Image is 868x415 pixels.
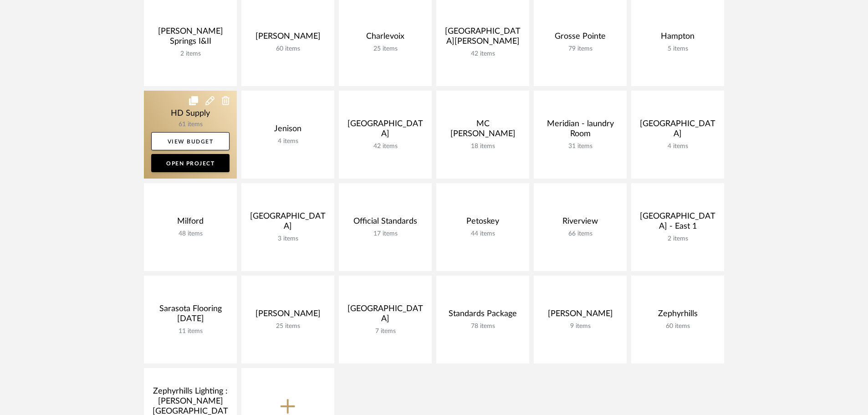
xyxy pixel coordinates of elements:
div: 60 items [638,323,717,330]
div: 4 items [249,138,327,145]
div: Zephyrhills [638,309,717,323]
div: [PERSON_NAME] [249,309,327,323]
a: View Budget [151,132,230,150]
div: 7 items [346,328,424,335]
div: Charlevoix [346,31,424,45]
div: 4 items [638,143,717,150]
div: Meridian - laundry Room [541,119,619,143]
div: Sarasota Flooring [DATE] [151,304,230,328]
div: [GEOGRAPHIC_DATA] [638,119,717,143]
div: Milford [151,216,230,230]
div: 66 items [541,230,619,238]
div: Official Standards [346,216,424,230]
div: 5 items [638,45,717,53]
div: [PERSON_NAME] [541,309,619,323]
div: 42 items [346,143,424,150]
div: [GEOGRAPHIC_DATA] [346,119,424,143]
div: 78 items [444,323,522,330]
div: [GEOGRAPHIC_DATA] - East 1 [638,211,717,235]
div: 31 items [541,143,619,150]
div: 25 items [249,323,327,330]
div: 44 items [444,230,522,238]
div: [PERSON_NAME] Springs I&II [151,26,230,50]
div: 9 items [541,323,619,330]
div: [GEOGRAPHIC_DATA] [249,211,327,235]
div: 79 items [541,45,619,53]
div: 2 items [151,50,230,58]
div: Grosse Pointe [541,31,619,45]
div: MC [PERSON_NAME] [444,119,522,143]
div: Hampton [638,31,717,45]
div: 18 items [444,143,522,150]
div: 17 items [346,230,424,238]
div: Standards Package [444,309,522,323]
div: 42 items [444,50,522,58]
div: Riverview [541,216,619,230]
div: [PERSON_NAME] [249,31,327,45]
div: 48 items [151,230,230,238]
a: Open Project [151,154,230,172]
div: 2 items [638,235,717,243]
div: Jenison [249,124,327,138]
div: 11 items [151,328,230,335]
div: [GEOGRAPHIC_DATA][PERSON_NAME] [444,26,522,50]
div: [GEOGRAPHIC_DATA] [346,304,424,328]
div: 3 items [249,235,327,243]
div: 25 items [346,45,424,53]
div: 60 items [249,45,327,53]
div: Petoskey [444,216,522,230]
